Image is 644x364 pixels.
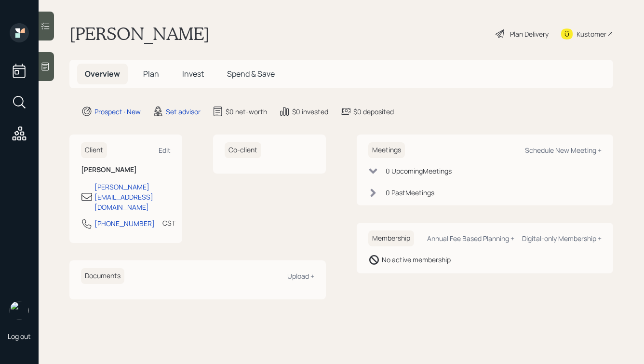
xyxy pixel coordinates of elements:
[166,107,201,117] div: Set advisor
[69,23,210,44] h1: [PERSON_NAME]
[368,230,414,246] h6: Membership
[182,68,204,79] span: Invest
[8,332,31,341] div: Log out
[85,68,120,79] span: Overview
[94,182,171,212] div: [PERSON_NAME][EMAIL_ADDRESS][DOMAIN_NAME]
[226,107,267,117] div: $0 net-worth
[10,301,29,320] img: hunter_neumayer.jpg
[162,218,175,228] div: CST
[427,234,514,243] div: Annual Fee Based Planning +
[386,166,452,176] div: 0 Upcoming Meeting s
[227,68,275,79] span: Spend & Save
[292,107,328,117] div: $0 invested
[522,234,602,243] div: Digital-only Membership +
[368,142,405,158] h6: Meetings
[143,68,159,79] span: Plan
[510,29,549,39] div: Plan Delivery
[386,188,434,198] div: 0 Past Meeting s
[382,255,451,265] div: No active membership
[525,146,602,155] div: Schedule New Meeting +
[577,29,606,39] div: Kustomer
[81,268,124,284] h6: Documents
[81,166,171,174] h6: [PERSON_NAME]
[353,107,394,117] div: $0 deposited
[159,146,171,155] div: Edit
[225,142,261,158] h6: Co-client
[81,142,107,158] h6: Client
[94,218,155,229] div: [PHONE_NUMBER]
[94,107,141,117] div: Prospect · New
[287,271,314,281] div: Upload +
